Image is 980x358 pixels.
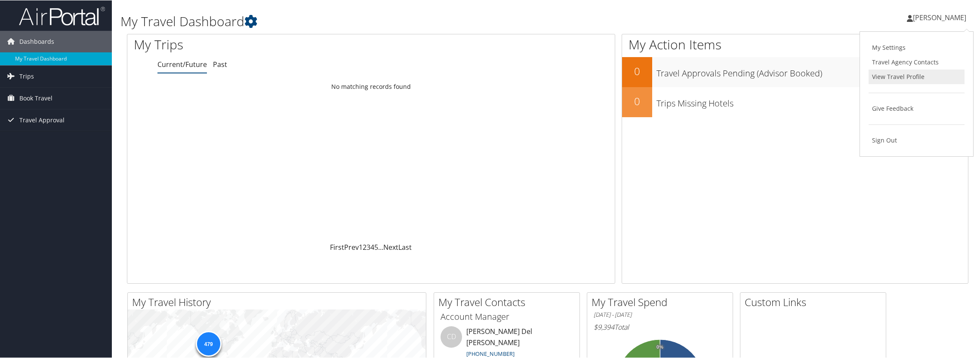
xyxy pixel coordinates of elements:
[869,101,965,115] a: Give Feedback
[869,55,965,69] a: Travel Agency Contacts
[622,35,968,53] h1: My Action Items
[869,69,965,84] a: View Travel Profile
[466,349,515,357] a: [PHONE_NUMBER]
[19,87,52,109] span: Book Travel
[157,59,207,69] a: Current/Future
[370,242,374,252] a: 4
[656,93,968,109] h3: Trips Missing Hotels
[594,310,726,319] h6: [DATE] - [DATE]
[19,30,54,52] span: Dashboards
[134,35,405,53] h1: My Trips
[594,322,614,331] span: $9,394
[127,79,615,94] td: No matching records found
[656,344,663,349] tspan: 0%
[869,40,965,55] a: My Settings
[622,87,968,117] a: 0Trips Missing Hotels
[213,59,227,69] a: Past
[132,294,426,309] h2: My Travel History
[622,94,652,108] h2: 0
[120,12,690,30] h1: My Travel Dashboard
[622,57,968,87] a: 0Travel Approvals Pending (Advisor Booked)
[383,242,398,252] a: Next
[363,242,367,252] a: 2
[367,242,370,252] a: 3
[594,322,726,331] h6: Total
[19,109,65,130] span: Travel Approval
[441,326,462,347] div: CD
[622,64,652,78] h2: 0
[441,310,573,322] h3: Account Manager
[913,12,966,22] span: [PERSON_NAME]
[398,242,412,252] a: Last
[656,63,968,79] h3: Travel Approvals Pending (Advisor Booked)
[19,65,34,87] span: Trips
[745,294,886,309] h2: Custom Links
[438,294,579,309] h2: My Travel Contacts
[359,242,363,252] a: 1
[592,294,733,309] h2: My Travel Spend
[195,331,221,356] div: 479
[344,242,359,252] a: Prev
[19,6,105,26] img: airportal-logo.png
[374,242,378,252] a: 5
[907,4,975,30] a: [PERSON_NAME]
[869,133,965,147] a: Sign Out
[378,242,383,252] span: …
[330,242,344,252] a: First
